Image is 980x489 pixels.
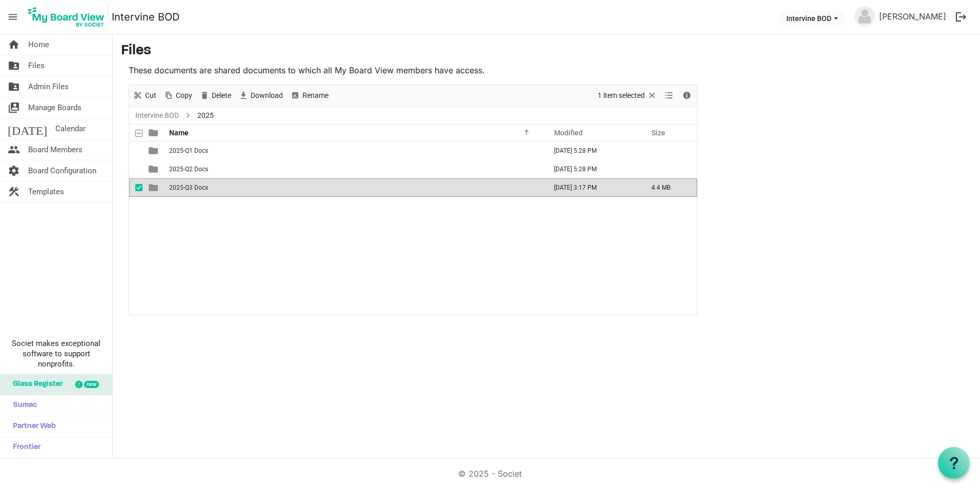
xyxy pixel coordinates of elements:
[237,89,285,102] button: Download
[142,141,166,160] td: is template cell column header type
[129,141,142,160] td: checkbox
[8,34,20,55] span: home
[28,97,81,118] span: Manage Boards
[55,118,86,139] span: Calendar
[8,160,20,181] span: settings
[641,141,697,160] td: is template cell column header Size
[129,178,142,197] td: checkbox
[8,181,20,202] span: construction
[28,139,83,160] span: Board Members
[160,85,196,107] div: Copy
[84,381,99,388] div: new
[142,160,166,178] td: is template cell column header type
[166,178,543,197] td: 2025-Q3 Docs is template cell column header Name
[28,34,49,55] span: Home
[129,85,160,107] div: Cut
[661,85,678,107] div: View
[169,147,208,154] span: 2025-Q1 Docs
[162,89,194,102] button: Copy
[854,6,875,27] img: no-profile-picture.svg
[211,89,232,102] span: Delete
[142,178,166,197] td: is template cell column header type
[28,181,64,202] span: Templates
[8,395,37,416] span: Sumac
[554,129,583,137] span: Modified
[641,178,697,197] td: 4.4 MB is template cell column header Size
[596,89,659,102] button: Selection
[169,184,208,191] span: 2025-Q3 Docs
[663,89,675,102] button: View dropdownbutton
[195,109,216,122] span: 2025
[543,178,641,197] td: September 24, 2025 3:17 PM column header Modified
[5,338,108,369] span: Societ makes exceptional software to support nonprofits.
[289,89,331,102] button: Rename
[287,85,332,107] div: Rename
[25,4,112,30] a: My Board View Logo
[250,89,284,102] span: Download
[875,6,950,27] a: [PERSON_NAME]
[196,85,235,107] div: Delete
[8,118,47,139] span: [DATE]
[129,64,698,76] p: These documents are shared documents to which all My Board View members have access.
[678,85,696,107] div: Details
[175,89,193,102] span: Copy
[543,141,641,160] td: August 11, 2025 5:28 PM column header Modified
[169,166,208,173] span: 2025-Q2 Docs
[8,437,40,458] span: Frontier
[651,129,665,137] span: Size
[166,160,543,178] td: 2025-Q2 Docs is template cell column header Name
[780,11,845,25] button: Intervine BOD dropdownbutton
[458,468,522,479] a: © 2025 - Societ
[543,160,641,178] td: August 11, 2025 5:28 PM column header Modified
[8,55,20,76] span: folder_shared
[169,129,189,137] span: Name
[597,89,646,102] span: 1 item selected
[3,7,23,27] span: menu
[8,374,63,395] span: Glass Register
[28,55,45,76] span: Files
[28,160,96,181] span: Board Configuration
[112,7,179,27] a: Intervine BOD
[144,89,157,102] span: Cut
[950,6,972,28] button: logout
[235,85,287,107] div: Download
[8,416,56,437] span: Partner Web
[8,97,20,118] span: switch_account
[680,89,694,102] button: Details
[25,4,108,30] img: My Board View Logo
[28,76,69,97] span: Admin Files
[8,76,20,97] span: folder_shared
[121,43,972,60] h3: Files
[131,89,158,102] button: Cut
[133,109,181,122] a: Intervine BOD
[8,139,20,160] span: people
[594,85,661,107] div: Clear selection
[166,141,543,160] td: 2025-Q1 Docs is template cell column header Name
[301,89,330,102] span: Rename
[641,160,697,178] td: is template cell column header Size
[198,89,233,102] button: Delete
[129,160,142,178] td: checkbox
